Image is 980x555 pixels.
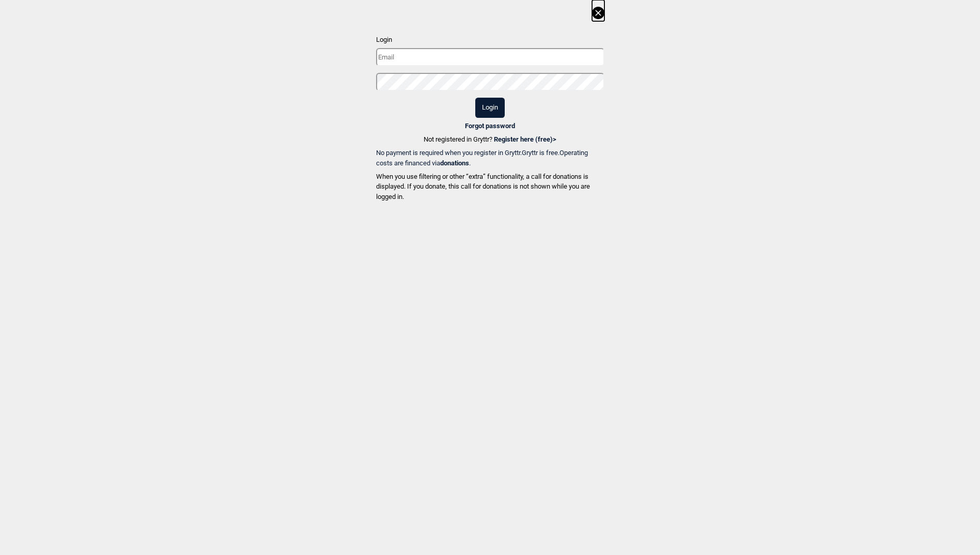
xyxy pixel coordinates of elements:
[465,122,515,130] a: Forgot password
[376,148,604,168] a: No payment is required when you register in Gryttr.Gryttr is free.Operating costs are financed vi...
[376,35,604,45] p: Login
[376,48,604,66] input: Email
[376,172,604,202] p: When you use filtering or other “extra” functionality, a call for donations is displayed. If you ...
[440,159,469,167] b: donations
[424,134,556,145] p: Not registered in Gryttr?
[475,98,505,118] button: Login
[494,135,556,143] a: Register here (free)>
[376,148,604,168] p: No payment is required when you register in Gryttr. Gryttr is free. Operating costs are financed ...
